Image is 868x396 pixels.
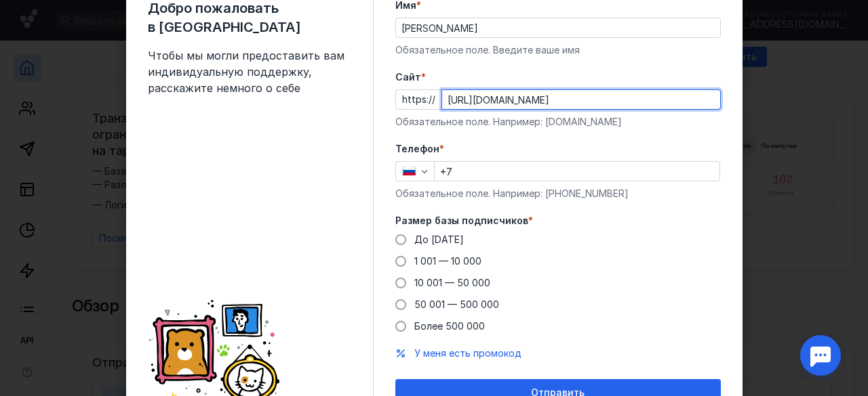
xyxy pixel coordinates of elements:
span: 10 001 — 50 000 [414,277,490,288]
div: Обязательное поле. Например: [DOMAIN_NAME] [395,115,721,129]
span: Размер базы подписчиков [395,214,528,227]
span: До [DATE] [414,234,464,245]
span: 1 001 — 10 000 [414,255,481,267]
span: У меня есть промокод [414,347,521,359]
span: 50 001 — 500 000 [414,299,499,310]
div: Обязательное поле. Например: [PHONE_NUMBER] [395,187,721,200]
button: У меня есть промокод [414,347,521,360]
div: Обязательное поле. Введите ваше имя [395,43,721,57]
span: Более 500 000 [414,320,485,332]
span: Cайт [395,70,421,84]
span: Чтобы мы могли предоставить вам индивидуальную поддержку, расскажите немного о себе [148,47,351,96]
span: Телефон [395,142,439,156]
